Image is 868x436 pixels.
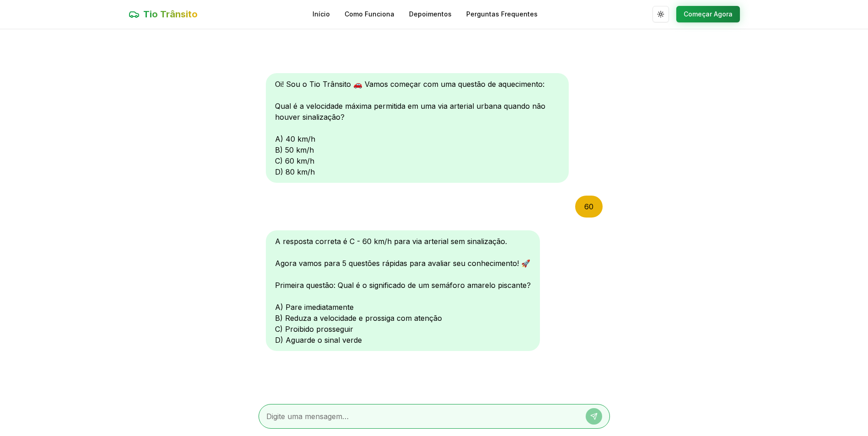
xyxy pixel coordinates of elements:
[466,10,538,19] a: Perguntas Frequentes
[143,8,198,21] span: Tio Trânsito
[266,73,569,183] div: Oi! Sou o Tio Trânsito 🚗 Vamos começar com uma questão de aquecimento: Qual é a velocidade máxima...
[575,196,603,218] div: 60
[345,10,394,19] a: Como Funciona
[129,8,198,21] a: Tio Trânsito
[313,10,330,19] a: Início
[676,6,740,22] button: Começar Agora
[409,10,452,19] a: Depoimentos
[266,230,540,351] div: A resposta correta é C - 60 km/h para via arterial sem sinalização. Agora vamos para 5 questões r...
